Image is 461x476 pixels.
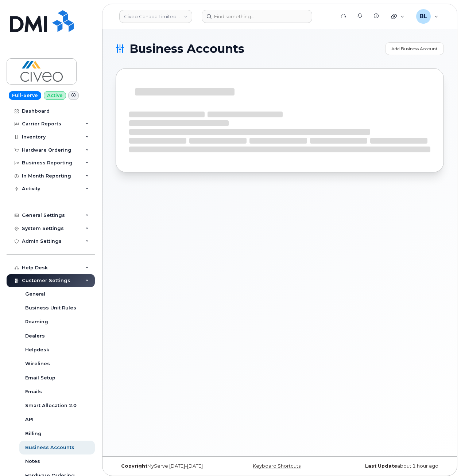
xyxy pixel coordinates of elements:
div: about 1 hour ago [334,463,444,469]
strong: Last Update [365,463,397,469]
a: Add Business Account [385,42,444,55]
strong: Copyright [121,463,147,469]
span: Business Accounts [129,43,244,54]
div: MyServe [DATE]–[DATE] [116,463,225,469]
a: Keyboard Shortcuts [253,463,301,469]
